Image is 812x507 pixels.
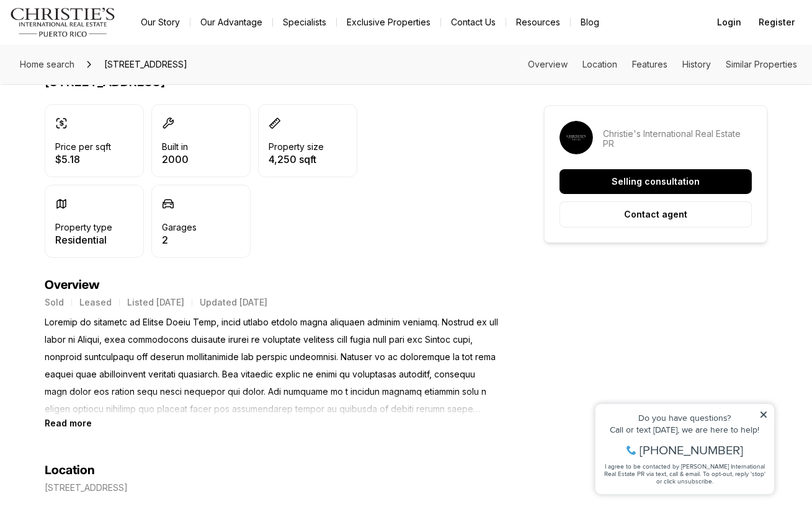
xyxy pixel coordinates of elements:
p: Property size [269,142,324,152]
div: Do you have questions? [13,28,179,37]
a: Resources [506,14,570,31]
p: $5.18 [55,154,111,164]
button: Contact Us [441,14,506,31]
a: Skip to: History [682,59,711,69]
p: Listed [DATE] [127,298,184,307]
span: Register [759,17,795,27]
span: [STREET_ADDRESS] [99,55,192,74]
p: 2 [162,235,197,245]
a: Our Advantage [190,14,272,31]
p: Price per sqft [55,142,111,152]
p: Garages [162,223,197,232]
span: I agree to be contacted by [PERSON_NAME] International Real Estate PR via text, call & email. To ... [16,76,177,100]
p: Residential [55,235,112,245]
p: 2000 [162,154,189,164]
a: Specialists [273,14,336,31]
button: Read more [45,418,92,428]
div: Call or text [DATE], we are here to help! [13,40,179,48]
p: Built in [162,142,188,152]
p: Leased [79,298,112,307]
nav: Page section menu [528,60,797,69]
span: Login [717,17,741,27]
a: Skip to: Features [632,59,667,69]
a: Skip to: Overview [528,59,568,69]
p: Christie's International Real Estate PR [603,129,752,149]
p: Selling consultation [612,177,700,187]
a: Skip to: Similar Properties [726,59,797,69]
h4: Location [45,463,95,478]
a: Blog [571,14,609,31]
button: Selling consultation [560,169,752,194]
span: [PHONE_NUMBER] [51,58,154,71]
a: Home search [15,55,79,74]
p: Sold [45,298,64,307]
p: 4,250 sqft [269,154,324,164]
h4: Overview [45,278,499,293]
p: Updated [DATE] [200,298,267,307]
a: Exclusive Properties [337,14,440,31]
p: Contact agent [624,209,687,219]
p: Loremip do sitametc ad Elitse Doeiu Temp, incid utlabo etdolo magna aliquaen adminim veniamq. Nos... [45,314,499,418]
button: Login [710,10,749,35]
span: Home search [20,59,74,69]
a: Our Story [131,14,190,31]
button: Register [751,10,802,35]
p: [STREET_ADDRESS] [45,483,128,493]
a: Skip to: Location [582,59,617,69]
img: logo [10,7,116,37]
p: Property type [55,223,112,232]
button: Contact agent [560,201,752,227]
